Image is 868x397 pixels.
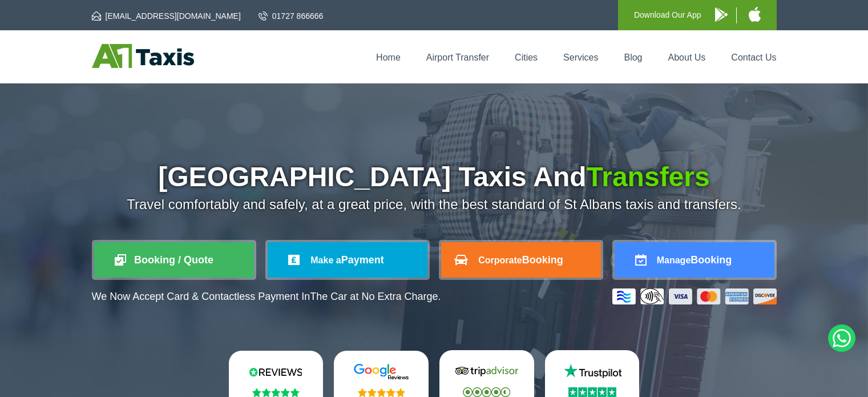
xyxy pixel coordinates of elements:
[252,388,300,397] img: Stars
[657,255,691,265] span: Manage
[634,8,701,22] p: Download Our App
[426,53,489,62] a: Airport Transfer
[563,53,598,62] a: Services
[310,255,341,265] span: Make a
[241,363,310,380] img: Reviews.io
[92,44,194,68] img: A1 Taxis St Albans LTD
[615,242,774,278] a: ManageBooking
[624,53,642,62] a: Blog
[92,291,441,303] p: We Now Accept Card & Contactless Payment In
[92,197,777,212] p: Travel comfortably and safely, at a great price, with the best standard of St Albans taxis and tr...
[463,387,510,397] img: Stars
[310,291,441,302] span: The Car at No Extra Charge.
[259,10,324,22] a: 01727 866666
[478,255,522,265] span: Corporate
[568,387,616,397] img: Stars
[515,53,538,62] a: Cities
[715,7,728,22] img: A1 Taxis Android App
[92,10,241,22] a: [EMAIL_ADDRESS][DOMAIN_NAME]
[441,242,601,278] a: CorporateBooking
[347,363,415,380] img: Google
[731,53,776,62] a: Contact Us
[453,363,521,380] img: Tripadvisor
[558,363,627,380] img: Trustpilot
[94,242,254,278] a: Booking / Quote
[92,163,777,191] h1: [GEOGRAPHIC_DATA] Taxis And
[587,162,710,192] span: Transfers
[612,288,777,304] img: Credit And Debit Cards
[376,53,401,62] a: Home
[358,388,405,397] img: Stars
[268,242,427,278] a: Make aPayment
[668,53,706,62] a: About Us
[749,7,761,22] img: A1 Taxis iPhone App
